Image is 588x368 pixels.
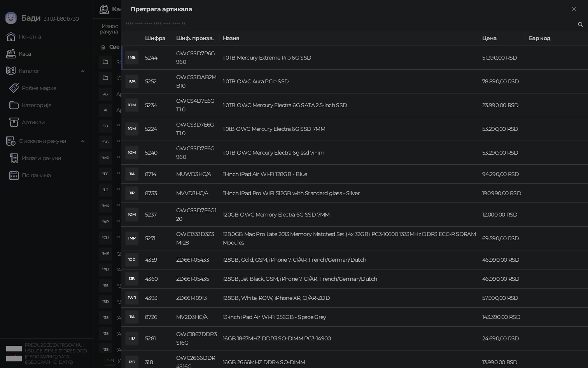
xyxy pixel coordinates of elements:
[173,250,220,269] td: ZD661-05433
[173,289,220,308] td: ZD661-10913
[142,269,173,289] td: 4360
[126,99,138,111] div: 1OM
[142,327,173,350] td: 5281
[126,254,138,266] div: 1GG
[220,165,479,184] td: 11-inch iPad Air Wi-Fi 128GB - Blue
[126,146,138,159] div: 1OM
[479,203,526,227] td: 12.000,00 RSD
[126,232,138,245] div: 1MP
[479,93,526,117] td: 23.990,00 RSD
[479,117,526,141] td: 53.290,00 RSD
[142,250,173,269] td: 4359
[126,51,138,64] div: 1ME
[479,269,526,289] td: 46.990,00 RSD
[479,250,526,269] td: 46.990,00 RSD
[126,187,138,199] div: 1IP
[479,227,526,250] td: 69.590,00 RSD
[479,70,526,93] td: 78.890,00 RSD
[142,289,173,308] td: 4393
[126,311,138,323] div: 1IA
[173,203,220,227] td: OWCSSD7E6G120
[173,46,220,70] td: OWCSSD7P6G960
[569,5,579,14] button: Close
[220,327,479,350] td: 16GB 1867MHZ DDR3 SO-DIMM PC3-14900
[142,203,173,227] td: 5237
[142,31,173,46] th: Шифра
[479,308,526,327] td: 143.390,00 RSD
[142,308,173,327] td: 8726
[142,93,173,117] td: 5234
[173,184,220,203] td: MVVD3HC/A
[142,46,173,70] td: 5244
[173,327,220,350] td: OWC1867DDR3S16G
[479,327,526,350] td: 24.690,00 RSD
[526,31,588,46] th: Бар код
[220,117,479,141] td: 1.0tB OWC Mercury Electra 6G SSD 7MM
[220,250,479,269] td: 128GB, Gold, GSM, iPhone 7, CI/AR, French/German/Dutch
[142,184,173,203] td: 8733
[126,208,138,221] div: 1OM
[479,184,526,203] td: 190.990,00 RSD
[220,184,479,203] td: 11-inch iPad Pro WiFi 512GB with Standard glass - Silver
[173,308,220,327] td: MV2D3HC/A
[126,332,138,345] div: 11D
[479,165,526,184] td: 94.290,00 RSD
[126,123,138,135] div: 1OM
[126,75,138,88] div: 1OA
[173,141,220,165] td: OWCSSD7E6G960
[173,93,220,117] td: OWCS4D7E6GT1.0
[126,273,138,285] div: 1JB
[173,165,220,184] td: MUWD3HC/A
[142,227,173,250] td: 5271
[220,308,479,327] td: 13-inch iPad Air Wi-Fi 256GB - Space Grey
[173,269,220,289] td: ZD661-05435
[479,46,526,70] td: 51.390,00 RSD
[126,292,138,304] div: 1WR
[142,117,173,141] td: 5224
[220,227,479,250] td: 128.0GB Mac Pro Late 2013 Memory Matched Set (4x 32GB) PC3-10600 1333MHz DDR3 ECC-R SDRAM Modules
[220,46,479,70] td: 1.0TB Mercury Extreme Pro 6G SSD
[173,31,220,46] th: Шиф. произв.
[142,165,173,184] td: 8714
[131,5,569,14] div: Претрага артикала
[142,70,173,93] td: 5252
[220,141,479,165] td: 1.0TB OWC Mercury Electra 6g ssd 7mm
[142,141,173,165] td: 5240
[173,117,220,141] td: OWCS3D7E6GT1.0
[220,70,479,93] td: 1.0TB OWC Aura PCIe SSD
[220,269,479,289] td: 128GB, Jet Black, GSM, iPhone 7, CI/AR, French/German/Dutch
[126,168,138,180] div: 1IA
[220,289,479,308] td: 128GB, White, ROW, iPhone XR, CI/AR-ZDD
[173,70,220,93] td: OWCSSDAB2MB10
[479,289,526,308] td: 57.990,00 RSD
[173,227,220,250] td: OWC1333D3Z3M128
[220,93,479,117] td: 1.0TB OWC Mercury Electra 6G SATA 2.5-inch SSD
[479,31,526,46] th: Цена
[479,141,526,165] td: 53.290,00 RSD
[220,203,479,227] td: 120GB OWC Memory Electra 6G SSD 7MM
[220,31,479,46] th: Назив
